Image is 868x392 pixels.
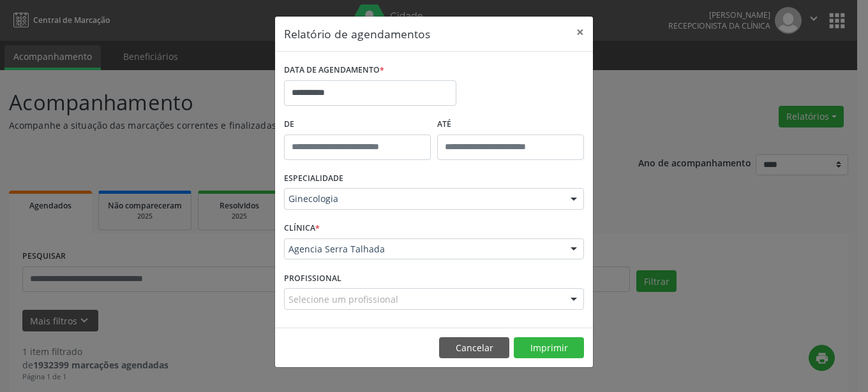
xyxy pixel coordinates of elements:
[288,192,558,205] span: Ginecologia
[439,337,509,359] button: Cancelar
[284,169,343,189] label: ESPECIALIDADE
[288,243,558,256] span: Agencia Serra Talhada
[437,115,584,134] label: ATÉ
[284,219,320,238] label: CLÍNICA
[284,25,430,42] h5: Relatório de agendamentos
[288,293,398,306] span: Selecione um profissional
[284,61,384,80] label: DATA DE AGENDAMENTO
[514,337,584,359] button: Imprimir
[567,17,593,48] button: Close
[284,115,431,134] label: De
[284,268,341,288] label: PROFISSIONAL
